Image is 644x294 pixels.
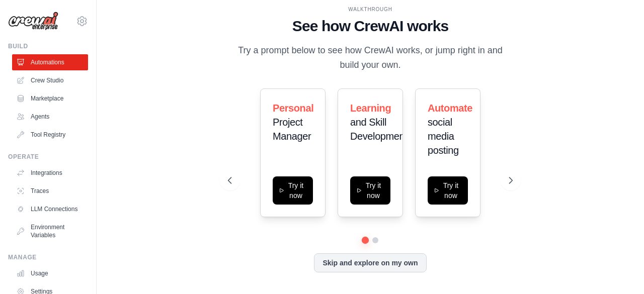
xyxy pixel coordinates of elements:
h1: See how CrewAI works [228,17,513,35]
a: Traces [12,183,88,199]
a: Agents [12,109,88,125]
a: Usage [12,265,88,281]
button: Try it now [428,176,468,205]
a: LLM Connections [12,201,88,217]
span: Personal [273,103,313,114]
button: Skip and explore on my own [314,253,426,272]
span: Automate [428,103,472,114]
span: Project Manager [273,117,311,142]
span: Learning [350,103,391,114]
div: Build [8,42,88,50]
a: Environment Variables [12,219,88,243]
div: Operate [8,153,88,161]
div: WALKTHROUGH [228,6,513,13]
a: Tool Registry [12,127,88,143]
a: Integrations [12,165,88,181]
div: Manage [8,253,88,261]
a: Automations [12,54,88,70]
button: Try it now [350,176,390,205]
p: Try a prompt below to see how CrewAI works, or jump right in and build your own. [228,43,513,73]
span: social media posting [428,117,459,156]
span: and Skill Development [350,117,407,142]
img: Logo [8,12,58,31]
button: Try it now [273,176,313,205]
a: Crew Studio [12,72,88,88]
a: Marketplace [12,90,88,107]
